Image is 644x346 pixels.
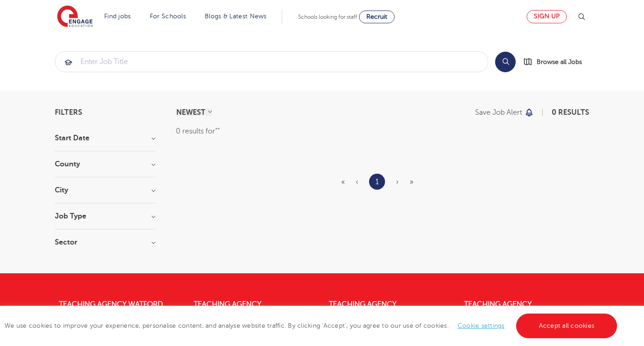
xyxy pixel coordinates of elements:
[205,13,267,20] a: Blogs & Latest News
[194,300,268,316] a: Teaching Agency [GEOGRAPHIC_DATA]
[366,13,387,20] span: Recruit
[59,300,163,309] a: Teaching Agency Watford
[396,178,399,186] span: ›
[552,108,589,117] span: 0 results
[475,109,534,116] button: Save job alert
[5,322,619,329] span: We use cookies to improve your experience, personalise content, and analyse website traffic. By c...
[341,178,345,186] span: «
[55,52,488,72] input: Submit
[55,213,155,220] h3: Job Type
[516,314,618,338] a: Accept all cookies
[55,186,155,194] h3: City
[55,109,82,116] span: Filters
[410,178,413,186] span: »
[298,14,357,20] span: Schools looking for staff
[55,51,488,72] div: Submit
[104,13,131,20] a: Find jobs
[55,239,155,246] h3: Sector
[523,57,589,67] a: Browse all Jobs
[176,125,589,137] div: 0 results for
[527,10,567,23] a: Sign up
[55,160,155,168] h3: County
[464,300,538,316] a: Teaching Agency [GEOGRAPHIC_DATA]
[57,5,93,28] img: Engage Education
[356,178,358,186] span: ‹
[495,52,516,72] button: Search
[375,176,379,188] a: 1
[537,57,582,67] span: Browse all Jobs
[55,134,155,142] h3: Start Date
[475,109,522,116] p: Save job alert
[329,300,403,316] a: Teaching Agency [GEOGRAPHIC_DATA]
[150,13,186,20] a: For Schools
[359,11,395,23] a: Recruit
[458,322,505,329] a: Cookie settings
